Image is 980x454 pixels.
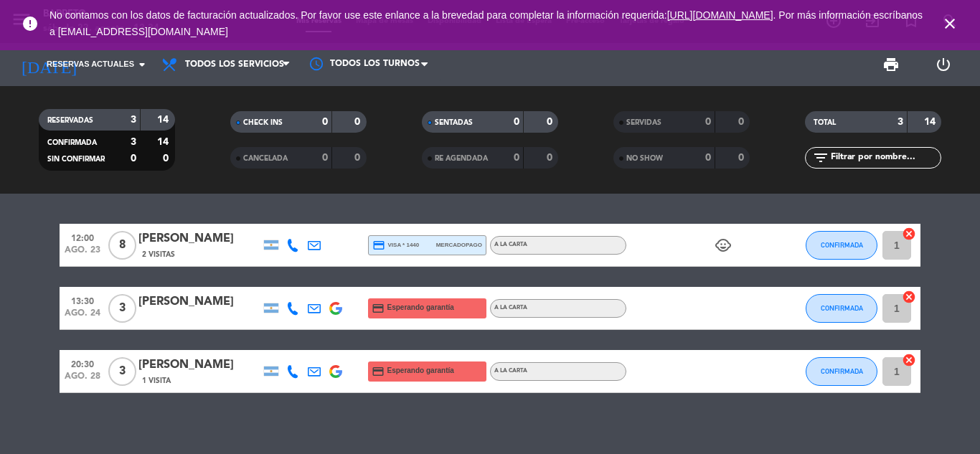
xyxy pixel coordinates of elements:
[142,375,171,387] span: 1 Visita
[131,115,136,125] strong: 3
[902,227,916,241] i: cancel
[902,290,916,304] i: cancel
[387,365,454,377] span: Esperando garantía
[494,305,527,311] span: A LA CARTA
[163,153,171,164] strong: 0
[157,115,171,125] strong: 14
[108,231,136,260] span: 8
[138,356,260,374] div: [PERSON_NAME]
[806,294,877,323] button: CONFIRMADA
[329,365,342,378] img: google-logo.png
[354,117,363,127] strong: 0
[142,249,175,260] span: 2 Visitas
[47,58,134,71] span: Reservas actuales
[322,117,328,127] strong: 0
[243,155,288,162] span: CANCELADA
[108,294,136,323] span: 3
[47,117,93,124] span: RESERVADAS
[47,139,97,146] span: CONFIRMADA
[372,239,419,252] span: visa * 1440
[435,155,488,162] span: RE AGENDADA
[131,137,136,147] strong: 3
[185,60,284,70] span: Todos los servicios
[65,308,100,325] span: ago. 24
[436,240,482,250] span: mercadopago
[22,15,39,32] i: error
[667,9,773,21] a: [URL][DOMAIN_NAME]
[157,137,171,147] strong: 14
[738,153,747,163] strong: 0
[514,153,519,163] strong: 0
[821,304,863,312] span: CONFIRMADA
[372,239,385,252] i: credit_card
[50,9,923,37] a: . Por más información escríbanos a [EMAIL_ADDRESS][DOMAIN_NAME]
[133,56,151,73] i: arrow_drop_down
[705,117,711,127] strong: 0
[329,302,342,315] img: google-logo.png
[65,292,100,308] span: 13:30
[138,293,260,311] div: [PERSON_NAME]
[829,150,941,166] input: Filtrar por nombre...
[821,241,863,249] span: CONFIRMADA
[814,119,836,126] span: TOTAL
[494,242,527,247] span: A LA CARTA
[917,43,969,86] div: LOG OUT
[387,302,454,313] span: Esperando garantía
[924,117,938,127] strong: 14
[372,302,385,315] i: credit_card
[806,357,877,386] button: CONFIRMADA
[322,153,328,163] strong: 0
[372,365,385,378] i: credit_card
[626,155,663,162] span: NO SHOW
[65,355,100,372] span: 20:30
[715,237,732,254] i: child_care
[47,156,105,163] span: SIN CONFIRMAR
[11,49,87,80] i: [DATE]
[547,153,555,163] strong: 0
[902,353,916,367] i: cancel
[243,119,283,126] span: CHECK INS
[108,357,136,386] span: 3
[897,117,903,127] strong: 3
[941,15,958,32] i: close
[738,117,747,127] strong: 0
[131,153,136,164] strong: 0
[494,368,527,374] span: A LA CARTA
[514,117,519,127] strong: 0
[705,153,711,163] strong: 0
[65,372,100,388] span: ago. 28
[65,245,100,262] span: ago. 23
[435,119,473,126] span: SENTADAS
[626,119,661,126] span: SERVIDAS
[65,229,100,245] span: 12:00
[812,149,829,166] i: filter_list
[138,230,260,248] div: [PERSON_NAME]
[882,56,900,73] span: print
[935,56,952,73] i: power_settings_new
[50,9,923,37] span: No contamos con los datos de facturación actualizados. Por favor use este enlance a la brevedad p...
[821,367,863,375] span: CONFIRMADA
[547,117,555,127] strong: 0
[806,231,877,260] button: CONFIRMADA
[354,153,363,163] strong: 0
